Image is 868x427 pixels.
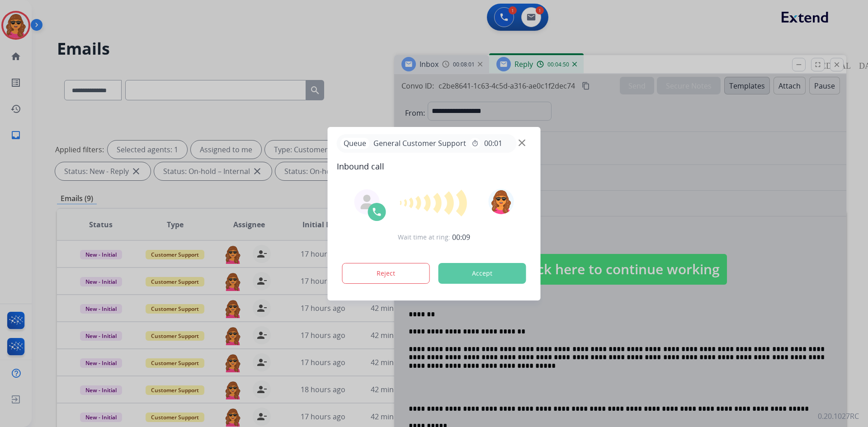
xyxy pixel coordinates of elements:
[370,138,470,149] span: General Customer Support
[337,160,532,173] span: Inbound call
[439,263,526,284] button: Accept
[484,138,502,149] span: 00:01
[818,411,859,422] p: 0.20.1027RC
[472,140,479,147] mat-icon: timer
[342,263,430,284] button: Reject
[488,189,514,214] img: avatar
[372,206,382,217] img: call-icon
[398,233,450,242] span: Wait time at ring:
[340,138,370,149] p: Queue
[360,195,374,209] img: agent-avatar
[519,139,525,146] img: close-button
[452,232,470,243] span: 00:09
